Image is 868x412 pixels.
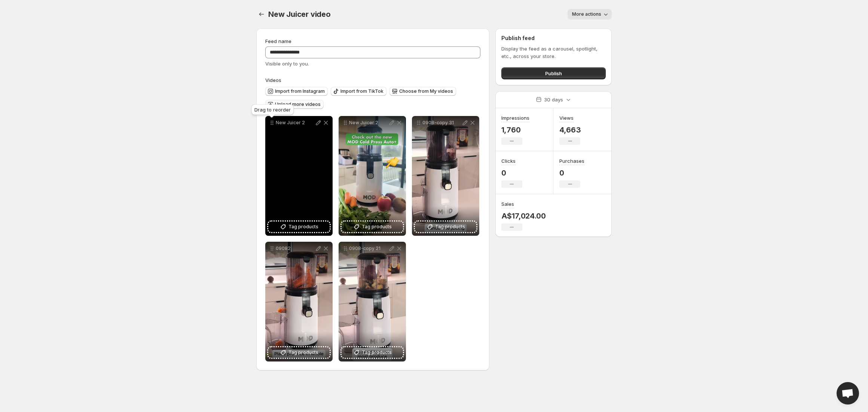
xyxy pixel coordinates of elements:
[389,87,456,96] button: Choose from My videos
[501,200,514,208] h3: Sales
[276,245,315,251] p: 09082
[837,382,859,405] div: Open chat
[268,10,331,19] span: New Juicer video
[501,34,606,42] h2: Publish feed
[268,347,330,358] button: Tag products
[501,67,606,79] button: Publish
[349,120,388,126] p: New Juicer 2
[349,245,388,251] p: 0908-copy 21
[256,9,267,19] button: Settings
[339,242,406,361] div: 0908-copy 21Tag products
[435,223,465,231] span: Tag products
[288,349,318,356] span: Tag products
[501,114,529,122] h3: Impressions
[501,45,606,60] p: Display the feed as a carousel, spotlight, etc., across your store.
[265,61,309,67] span: Visible only to you.
[276,120,315,126] p: New Juicer 2
[412,116,479,236] div: 0908-copy 31Tag products
[545,70,562,77] span: Publish
[342,222,403,232] button: Tag products
[422,120,461,126] p: 0908-copy 31
[275,101,321,107] span: Upload more videos
[501,211,546,220] p: A$17,024.00
[572,11,601,17] span: More actions
[415,222,476,232] button: Tag products
[265,100,324,109] button: Upload more videos
[275,88,325,94] span: Import from Instagram
[559,157,584,165] h3: Purchases
[568,9,612,19] button: More actions
[501,157,516,165] h3: Clicks
[559,114,574,122] h3: Views
[265,242,333,361] div: 09082Tag products
[559,125,581,134] p: 4,663
[265,87,328,96] button: Import from Instagram
[268,222,330,232] button: Tag products
[544,96,563,103] p: 30 days
[342,347,403,358] button: Tag products
[265,38,291,44] span: Feed name
[265,116,333,236] div: New Juicer 2Tag products
[339,116,406,236] div: New Juicer 2Tag products
[362,349,392,356] span: Tag products
[559,168,584,177] p: 0
[265,77,281,83] span: Videos
[399,88,453,94] span: Choose from My videos
[340,88,383,94] span: Import from TikTok
[288,223,318,231] span: Tag products
[331,87,386,96] button: Import from TikTok
[501,168,522,177] p: 0
[362,223,392,231] span: Tag products
[501,125,529,134] p: 1,760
